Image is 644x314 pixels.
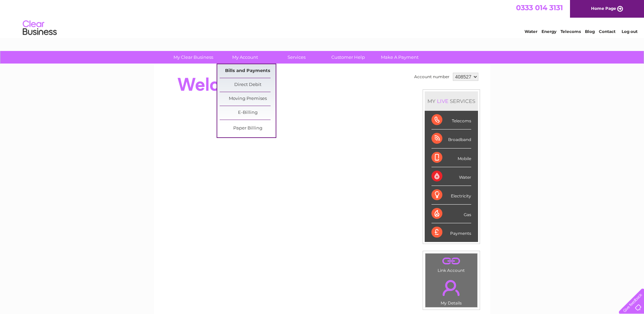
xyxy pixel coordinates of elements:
[431,223,471,242] div: Payments
[622,29,638,34] a: Log out
[220,122,276,135] a: Paper Billing
[431,129,471,148] div: Broadband
[431,111,471,129] div: Telecoms
[541,29,556,34] a: Energy
[220,64,276,78] a: Bills and Payments
[425,91,478,111] div: MY SERVICES
[585,29,595,34] a: Blog
[412,71,451,83] td: Account number
[220,78,276,92] a: Direct Debit
[431,205,471,223] div: Gas
[431,186,471,205] div: Electricity
[425,253,478,275] td: Link Account
[165,51,221,64] a: My Clear Business
[22,18,57,38] img: logo.png
[431,167,471,186] div: Water
[560,29,581,34] a: Telecoms
[220,92,276,106] a: Moving Premises
[372,51,428,64] a: Make A Payment
[269,51,325,64] a: Services
[436,98,450,104] div: LIVE
[217,51,273,64] a: My Account
[431,149,471,167] div: Mobile
[320,51,376,64] a: Customer Help
[220,106,276,120] a: E-Billing
[427,255,476,267] a: .
[516,3,563,12] a: 0333 014 3131
[525,29,537,34] a: Water
[427,276,476,300] a: .
[162,4,483,33] div: Clear Business is a trading name of Verastar Limited (registered in [GEOGRAPHIC_DATA] No. 3667643...
[425,274,478,308] td: My Details
[599,29,615,34] a: Contact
